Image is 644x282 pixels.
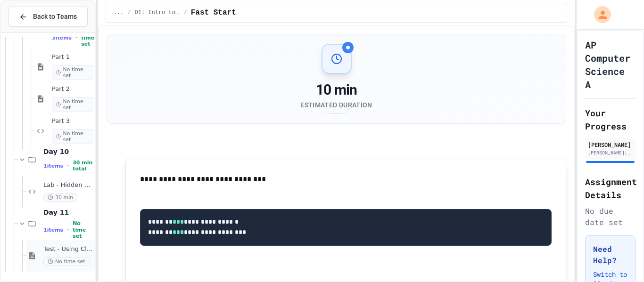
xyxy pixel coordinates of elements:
h3: Need Help? [593,243,627,266]
span: 1 items [43,227,63,233]
div: No due date set [585,205,636,228]
span: Part 3 [52,117,93,125]
div: Estimated Duration [300,100,372,110]
span: No time set [52,97,93,112]
span: No time set [73,220,93,239]
span: / [127,9,131,16]
div: 10 min [300,81,372,98]
span: 3 items [52,35,72,41]
span: Fast Start [191,7,236,18]
h2: Assignment Details [585,175,636,201]
span: • [75,34,77,41]
span: 30 min [43,193,77,202]
span: Part 2 [52,85,93,93]
span: ... [114,9,124,16]
span: Lab - Hidden Figures: Orbital Velocity Calculator [43,181,93,189]
span: Day 11 [43,208,93,217]
div: [PERSON_NAME][EMAIL_ADDRESS][PERSON_NAME][DOMAIN_NAME] [588,149,633,156]
span: Test - Using Classes and Objects [43,245,93,253]
h1: AP Computer Science A [585,38,636,91]
span: • [67,226,69,234]
span: / [184,9,187,16]
span: D1: Intro to APCSA [135,9,180,16]
span: No time set [43,257,90,266]
span: Part 1 [52,53,93,61]
span: 1 items [43,163,63,169]
span: 30 min total [73,160,93,172]
div: My Account [584,4,613,25]
span: Day 10 [43,147,93,156]
button: Back to Teams [8,7,88,27]
span: No time set [52,129,93,144]
div: [PERSON_NAME] [588,140,633,149]
span: • [67,162,69,169]
span: Back to Teams [33,12,77,22]
span: No time set [81,28,94,47]
h2: Your Progress [585,106,636,133]
span: No time set [52,65,93,80]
